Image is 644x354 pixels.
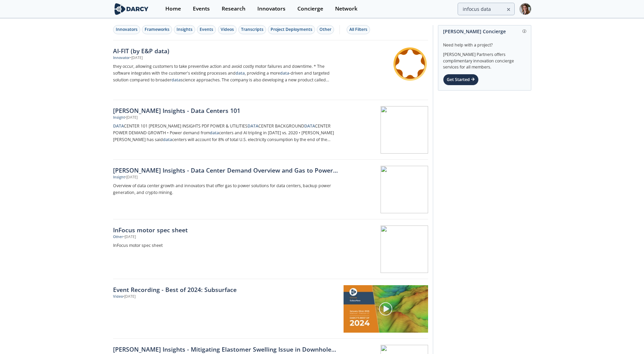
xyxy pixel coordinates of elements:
div: Other [319,26,331,33]
div: Insight [113,175,125,180]
a: [PERSON_NAME] Insights - Data Center Demand Overview and Gas to Power Solutions Insight •[DATE] O... [113,160,428,219]
img: logo-wide.svg [113,3,150,15]
div: • [DATE] [123,294,135,299]
div: • [DATE] [123,234,136,240]
button: Transcripts [238,25,266,34]
button: Frameworks [142,25,172,34]
strong: data [163,137,172,142]
div: [PERSON_NAME] Insights - Mitigating Elastomer Swelling Issue in Downhole Drilling Mud Motors [113,345,338,354]
div: Insight [113,115,125,120]
div: Concierge [297,6,323,12]
div: Research [222,6,245,12]
iframe: chat widget [615,327,637,347]
div: Need help with a project? [443,37,526,48]
button: All Filters [347,25,370,34]
div: [PERSON_NAME] Concierge [443,25,526,37]
div: • [DATE] [130,55,143,61]
div: [PERSON_NAME] Partners offers complimentary innovation concierge services for all members. [443,48,526,71]
div: Innovators [257,6,286,12]
p: Overview of data center growth and innovators that offer gas to power solutions for data centers,... [113,182,338,196]
div: • [DATE] [125,175,137,180]
div: Video [113,294,123,299]
input: Advanced Search [458,3,515,15]
button: Project Deployments [268,25,315,34]
div: InFocus motor spec sheet [113,225,338,234]
div: All Filters [349,26,367,33]
strong: data [171,77,181,83]
img: information.svg [522,29,526,33]
a: Event Recording - Best of 2024: Subsurface [113,285,339,294]
div: AI-FIT (by E&P data) [113,46,338,55]
div: Get Started [443,74,479,85]
div: Events [200,26,213,33]
div: Other [113,234,123,240]
div: Project Deployments [271,26,312,33]
strong: data [210,130,219,136]
strong: data [280,70,289,76]
button: Videos [218,25,237,34]
div: [PERSON_NAME] Insights - Data Centers 101 [113,106,338,115]
img: AI-FIT (by E&P data) [393,47,427,81]
p: InFocus motor spec sheet [113,242,338,249]
div: Network [335,6,357,12]
button: Insights [174,25,195,34]
a: AI-FIT (by E&P data) Innovator •[DATE] they occur, allowing customers to take preventive action a... [113,40,428,100]
div: Events [193,6,210,12]
p: they occur, allowing customers to take preventive action and avoid costly motor failures and down... [113,63,338,83]
button: Innovators [113,25,140,34]
p: CENTER 101 [PERSON_NAME] INSIGHTS PDF POWER & UTILITIES CENTER BACKGROUND CENTER POWER DEMAND GRO... [113,123,338,143]
strong: DATA [113,123,124,129]
a: [PERSON_NAME] Insights - Data Centers 101 Insight •[DATE] DATACENTER 101 [PERSON_NAME] INSIGHTS P... [113,100,428,160]
div: • [DATE] [125,115,137,120]
strong: DATA [247,123,258,129]
img: play-chapters-gray.svg [379,302,393,316]
div: Transcripts [241,26,263,33]
img: Profile [519,3,531,15]
button: Other [317,25,334,34]
div: Home [165,6,181,12]
div: Innovator [113,55,130,61]
div: Frameworks [145,26,169,33]
div: Insights [177,26,192,33]
strong: data [236,70,245,76]
div: [PERSON_NAME] Insights - Data Center Demand Overview and Gas to Power Solutions [113,166,338,175]
button: Events [197,25,216,34]
div: Innovators [116,26,137,33]
div: Videos [221,26,234,33]
strong: DATA [304,123,315,129]
a: InFocus motor spec sheet Other •[DATE] InFocus motor spec sheet [113,219,428,279]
